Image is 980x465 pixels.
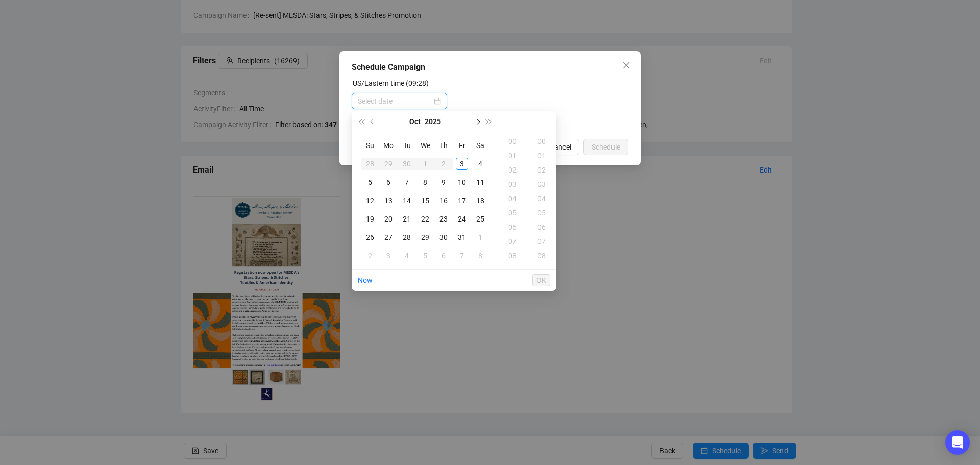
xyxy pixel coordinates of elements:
[379,173,398,191] td: 2025-10-06
[501,191,526,206] div: 04
[379,191,398,210] td: 2025-10-13
[437,250,450,262] div: 6
[416,136,434,155] th: We
[419,231,431,243] div: 29
[530,134,555,149] div: 00
[382,231,395,243] div: 27
[471,247,489,265] td: 2025-11-08
[419,194,431,207] div: 15
[471,191,489,210] td: 2025-10-18
[453,155,471,173] td: 2025-10-03
[382,250,395,262] div: 3
[364,250,376,262] div: 2
[530,249,555,263] div: 08
[456,231,468,243] div: 31
[398,136,416,155] th: Tu
[530,163,555,177] div: 02
[364,213,376,225] div: 19
[530,177,555,191] div: 03
[425,111,441,132] button: Choose a year
[358,95,432,107] input: Select date
[361,173,379,191] td: 2025-10-05
[361,155,379,173] td: 2025-09-28
[501,177,526,191] div: 03
[401,231,413,243] div: 28
[550,141,571,153] span: Cancel
[361,136,379,155] th: Su
[416,228,434,247] td: 2025-10-29
[453,210,471,228] td: 2025-10-24
[416,191,434,210] td: 2025-10-15
[434,173,453,191] td: 2025-10-09
[471,136,489,155] th: Sa
[419,213,431,225] div: 22
[483,111,495,132] button: Next year (Control + right)
[456,194,468,207] div: 17
[501,163,526,177] div: 02
[945,430,970,455] div: Open Intercom Messenger
[434,210,453,228] td: 2025-10-23
[398,247,416,265] td: 2025-11-04
[379,247,398,265] td: 2025-11-03
[356,111,367,132] button: Last year (Control + left)
[416,210,434,228] td: 2025-10-22
[474,213,486,225] div: 25
[401,158,413,170] div: 30
[501,263,526,277] div: 09
[398,210,416,228] td: 2025-10-21
[437,158,450,170] div: 2
[358,276,373,284] a: Now
[530,263,555,277] div: 09
[416,247,434,265] td: 2025-11-05
[530,220,555,234] div: 06
[453,228,471,247] td: 2025-10-31
[456,250,468,262] div: 7
[453,191,471,210] td: 2025-10-17
[419,250,431,262] div: 5
[382,176,395,188] div: 6
[364,231,376,243] div: 26
[453,173,471,191] td: 2025-10-10
[401,250,413,262] div: 4
[583,139,628,155] button: Schedule
[401,194,413,207] div: 14
[456,176,468,188] div: 10
[437,176,450,188] div: 9
[472,111,483,132] button: Next month (PageDown)
[437,231,450,243] div: 30
[361,247,379,265] td: 2025-11-02
[361,228,379,247] td: 2025-10-26
[398,228,416,247] td: 2025-10-28
[530,149,555,163] div: 01
[618,57,634,74] button: Close
[364,194,376,207] div: 12
[398,155,416,173] td: 2025-09-30
[379,155,398,173] td: 2025-09-29
[382,158,395,170] div: 29
[530,206,555,220] div: 05
[530,234,555,249] div: 07
[474,176,486,188] div: 11
[471,173,489,191] td: 2025-10-11
[474,158,486,170] div: 4
[456,158,468,170] div: 3
[379,228,398,247] td: 2025-10-27
[409,111,421,132] button: Choose a month
[474,231,486,243] div: 1
[419,158,431,170] div: 1
[434,155,453,173] td: 2025-10-02
[622,61,630,69] span: close
[437,194,450,207] div: 16
[471,210,489,228] td: 2025-10-25
[501,234,526,249] div: 07
[398,191,416,210] td: 2025-10-14
[398,173,416,191] td: 2025-10-07
[361,191,379,210] td: 2025-10-12
[501,206,526,220] div: 05
[382,194,395,207] div: 13
[474,250,486,262] div: 8
[364,176,376,188] div: 5
[379,210,398,228] td: 2025-10-20
[501,134,526,149] div: 00
[501,220,526,234] div: 06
